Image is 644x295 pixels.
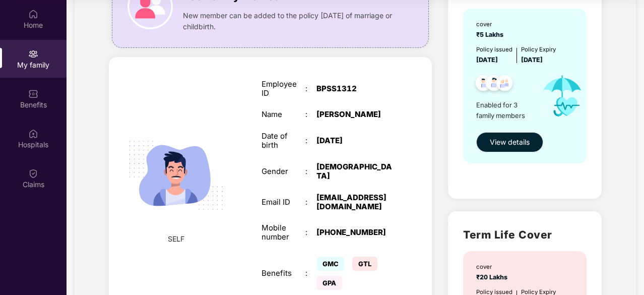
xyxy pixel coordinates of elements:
div: [EMAIL_ADDRESS][DOMAIN_NAME] [316,193,393,211]
div: BPSS1312 [316,84,393,93]
div: [PERSON_NAME] [316,110,393,119]
div: Date of birth [262,132,305,150]
img: svg+xml;base64,PHN2ZyB4bWxucz0iaHR0cDovL3d3dy53My5vcmcvMjAwMC9zdmciIHdpZHRoPSIyMjQiIGhlaWdodD0iMT... [117,117,234,233]
div: : [305,84,316,93]
img: svg+xml;base64,PHN2ZyB4bWxucz0iaHR0cDovL3d3dy53My5vcmcvMjAwMC9zdmciIHdpZHRoPSI0OC45NDMiIGhlaWdodD... [492,72,517,97]
span: Enabled for 3 family members [476,100,534,121]
span: SELF [168,233,184,245]
span: ₹5 Lakhs [476,31,506,38]
span: [DATE] [521,56,543,64]
div: : [305,228,316,237]
span: [DATE] [476,56,498,64]
span: ₹20 Lakhs [476,273,510,281]
img: svg+xml;base64,PHN2ZyB4bWxucz0iaHR0cDovL3d3dy53My5vcmcvMjAwMC9zdmciIHdpZHRoPSI0OC45NDMiIGhlaWdodD... [471,72,496,97]
div: : [305,136,316,145]
span: GTL [352,257,377,271]
h2: Term Life Cover [463,226,586,243]
div: : [305,110,316,119]
div: Benefits [262,269,305,278]
img: svg+xml;base64,PHN2ZyBpZD0iSG9zcGl0YWxzIiB4bWxucz0iaHR0cDovL3d3dy53My5vcmcvMjAwMC9zdmciIHdpZHRoPS... [28,129,38,139]
div: [DEMOGRAPHIC_DATA] [316,162,393,181]
div: : [305,198,316,207]
span: New member can be added to the policy [DATE] of marriage or childbirth. [183,10,397,32]
div: Mobile number [262,223,305,242]
img: svg+xml;base64,PHN2ZyBpZD0iQmVuZWZpdHMiIHhtbG5zPSJodHRwOi8vd3d3LnczLm9yZy8yMDAwL3N2ZyIgd2lkdGg9Ij... [28,89,38,99]
button: View details [476,132,543,152]
div: Policy issued [476,45,512,54]
img: icon [534,65,591,127]
div: cover [476,20,506,29]
div: [PHONE_NUMBER] [316,228,393,237]
span: GPA [316,276,342,290]
div: Employee ID [262,80,305,98]
img: svg+xml;base64,PHN2ZyBpZD0iQ2xhaW0iIHhtbG5zPSJodHRwOi8vd3d3LnczLm9yZy8yMDAwL3N2ZyIgd2lkdGg9IjIwIi... [28,168,38,179]
div: : [305,167,316,176]
div: [DATE] [316,136,393,145]
span: View details [490,137,530,148]
div: Policy Expiry [521,45,556,54]
div: Gender [262,167,305,176]
div: Email ID [262,198,305,207]
span: GMC [316,257,345,271]
img: svg+xml;base64,PHN2ZyB3aWR0aD0iMjAiIGhlaWdodD0iMjAiIHZpZXdCb3g9IjAgMCAyMCAyMCIgZmlsbD0ibm9uZSIgeG... [28,49,38,59]
img: svg+xml;base64,PHN2ZyBpZD0iSG9tZSIgeG1sbnM9Imh0dHA6Ly93d3cudzMub3JnLzIwMDAvc3ZnIiB3aWR0aD0iMjAiIG... [28,9,38,19]
img: svg+xml;base64,PHN2ZyB4bWxucz0iaHR0cDovL3d3dy53My5vcmcvMjAwMC9zdmciIHdpZHRoPSI0OC45NDMiIGhlaWdodD... [482,72,506,97]
div: cover [476,262,510,271]
div: Name [262,110,305,119]
div: : [305,269,316,278]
